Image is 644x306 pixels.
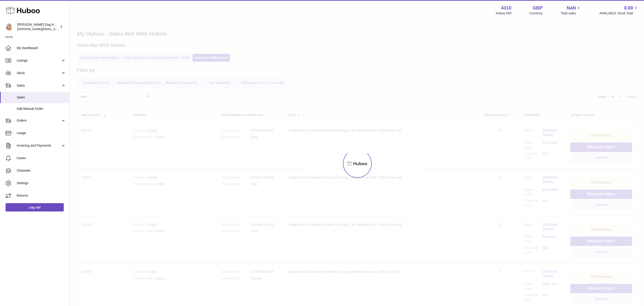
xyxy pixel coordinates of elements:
span: Stock [17,71,61,75]
span: Orders [17,118,61,123]
span: Listings [17,58,61,63]
div: Huboo Ref [496,11,511,16]
div: Currency [530,11,543,16]
span: Channels [17,168,66,173]
span: Invoicing and Payments [17,143,61,148]
span: Add Manual Order [17,107,66,111]
a: 0.00 AVAILABLE Stock Total [599,5,638,16]
span: 0.00 [624,5,633,11]
span: My Dashboard [17,46,66,50]
span: AVAILABLE Stock Total [599,11,638,16]
span: Cases [17,156,66,160]
img: toby@hackneydoghouse.com [6,23,13,30]
a: Log out [6,203,64,211]
span: Sales [17,95,66,100]
div: [PERSON_NAME] Dog House [17,22,59,31]
strong: 4310 [501,5,511,11]
strong: GBP [533,5,542,11]
span: Returns [17,193,66,198]
span: Sales [17,83,61,88]
span: [PERSON_NAME][EMAIL_ADDRESS][DOMAIN_NAME] [17,27,93,31]
a: NaN Total sales [561,5,581,16]
span: Usage [17,131,66,135]
span: Settings [17,181,66,185]
span: NaN [567,5,576,11]
span: Total sales [561,11,581,16]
